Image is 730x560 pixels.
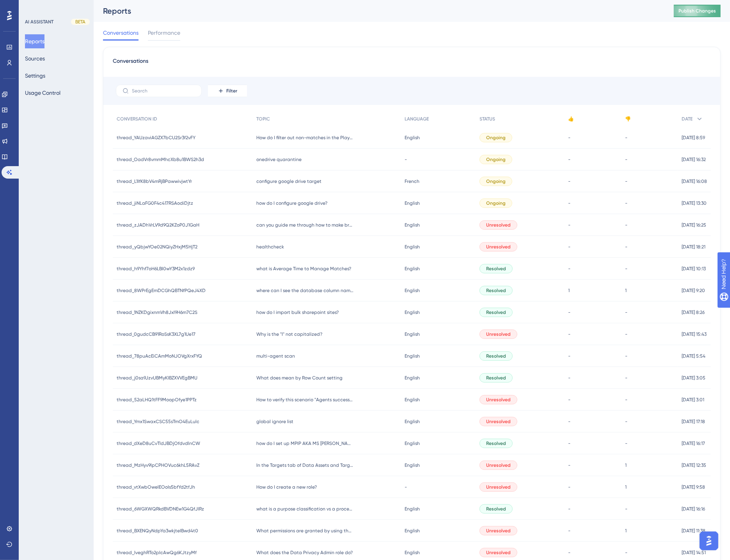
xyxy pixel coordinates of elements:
[697,529,721,553] iframe: UserGuiding AI Assistant Launcher
[117,418,199,425] span: thread_Ymx1SwaxCSC55sTmO4EuLulc
[568,397,571,403] span: -
[625,506,627,512] span: -
[625,178,627,184] span: -
[117,200,193,206] span: thread_jiNLaFG0F4c417RSAodiDjtz
[256,549,353,556] span: What does the Data Privacy Admin role do?
[117,287,206,294] span: thread_8WPrEgEmDCGhQBTNfPQeJ4XD
[682,156,706,163] span: [DATE] 16:32
[625,116,631,122] span: 👎
[117,440,200,447] span: thread_dXeD8uCvTldJBDjOfdvdlnCW
[117,462,199,468] span: thread_MzHyv9lpCPHOVuc6khL5RAvZ
[568,200,571,206] span: -
[568,116,574,122] span: 👍
[117,178,192,184] span: thread_L1IfK8bV4mRjBPawwivjwtYr
[117,309,197,315] span: thread_1NZKDgixnmVh8Jxl9H6m7C2S
[568,266,571,272] span: -
[256,506,354,512] span: what is a purpose classification vs a process classification?
[405,244,420,250] span: English
[405,266,420,272] span: English
[486,353,506,359] span: Resolved
[678,8,716,14] span: Publish Changes
[625,135,627,141] span: -
[625,331,627,337] span: -
[117,506,204,512] span: thread_6WGXWQRkdBVDNEw1G4QfJIRz
[682,309,705,315] span: [DATE] 8:26
[486,331,511,337] span: Unresolved
[625,244,627,250] span: -
[486,484,511,490] span: Unresolved
[405,116,429,122] span: LANGUAGE
[682,287,705,294] span: [DATE] 9:20
[682,528,705,534] span: [DATE] 11:38
[405,287,420,294] span: English
[256,484,317,490] span: How do I create a new role?
[625,375,627,381] span: -
[405,309,420,315] span: English
[25,34,44,48] button: Reports
[256,200,327,206] span: how do I configure google drive?
[486,397,511,403] span: Unresolved
[486,178,506,184] span: Ongoing
[25,69,45,83] button: Settings
[486,222,511,228] span: Unresolved
[256,418,293,425] span: global ignore list
[405,200,420,206] span: English
[117,116,157,122] span: CONVERSATION ID
[117,353,202,359] span: thread_78puAcEiCAmMoNJOVgXrxFYQ
[103,28,139,37] span: Conversations
[25,86,60,100] button: Usage Control
[208,85,247,97] button: Filter
[682,266,706,272] span: [DATE] 10:13
[682,506,705,512] span: [DATE] 16:16
[625,353,627,359] span: -
[568,506,571,512] span: -
[625,266,627,272] span: -
[682,353,705,359] span: [DATE] 5:54
[256,156,302,163] span: onedrive quarantine
[625,309,627,315] span: -
[256,287,354,294] span: where can I see the database column name?
[625,200,627,206] span: -
[256,244,284,250] span: healthcheck
[486,549,511,556] span: Unresolved
[117,156,204,163] span: thread_OadVr8vmmMhcXb8u1BWS2h3d
[256,462,354,468] span: In the Targets tab of Data Assets and Targets. How can I distinguish Sharepoint sites from Databa...
[568,418,571,425] span: -
[405,549,420,556] span: English
[486,244,511,250] span: Unresolved
[568,287,570,294] span: 1
[625,418,627,425] span: -
[117,484,195,490] span: thread_vtXwbOwelEOoIs5bfYd2tfJh
[25,19,53,25] div: AI ASSISTANT
[405,178,419,184] span: French
[682,116,693,122] span: DATE
[486,266,506,272] span: Resolved
[568,178,571,184] span: -
[682,200,707,206] span: [DATE] 13:30
[405,484,407,490] span: -
[256,331,322,337] span: Why is the "I" not capitalized?
[256,135,354,141] span: How do I filter out non-matches in the Playbook Matches view
[568,309,571,315] span: -
[486,156,506,163] span: Ongoing
[117,331,195,337] span: thread_0gudcCB91RoSsK3XL7g1Ue17
[256,440,354,447] span: how do I set up MPIP AKA MS [PERSON_NAME]
[568,375,571,381] span: -
[682,222,706,228] span: [DATE] 16:25
[256,375,343,381] span: What does mean by Row Count setting
[117,266,195,272] span: thread_h9Yhf7oH6LBI0wY3M2x1zdz9
[625,462,627,468] span: 1
[486,440,506,447] span: Resolved
[674,5,721,17] button: Publish Changes
[117,244,197,250] span: thread_yQbjwYOe02NQiyZHxjM5HjT2
[132,88,195,94] input: Search
[568,484,571,490] span: -
[568,462,571,468] span: -
[625,287,627,294] span: 1
[568,440,571,447] span: -
[405,528,420,534] span: English
[18,2,49,11] span: Need Help?
[568,222,571,228] span: -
